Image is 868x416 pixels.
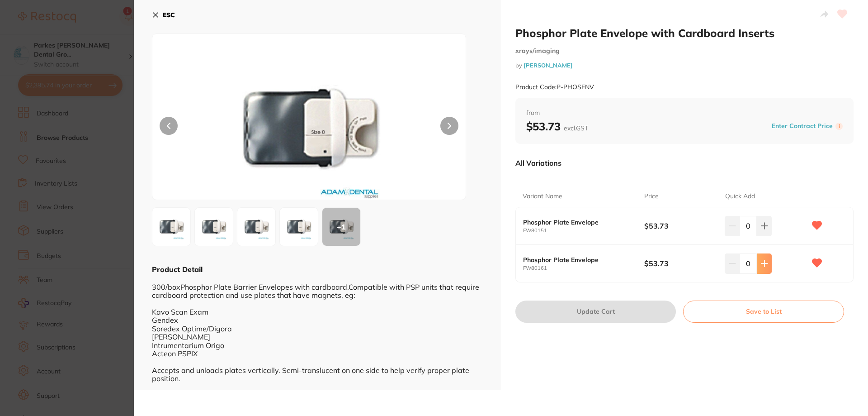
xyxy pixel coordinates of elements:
h2: Phosphor Plate Envelope with Cardboard Inserts [515,26,854,40]
b: Phosphor Plate Envelope [523,219,632,226]
img: NDEuanBn [155,210,188,243]
img: NjEuanBn [283,210,315,243]
small: by [515,62,854,69]
a: [PERSON_NAME] [524,62,573,69]
b: $53.73 [644,258,717,268]
small: FW80161 [523,265,644,271]
small: Product Code: P-PHOSENV [515,83,594,91]
img: NjEuanBn [240,210,273,243]
img: NTEuanBn [198,210,230,243]
b: Product Detail [152,265,203,274]
p: Price [644,192,659,201]
button: ESC [152,7,175,23]
img: NDEuanBn [215,57,403,200]
small: FW80151 [523,228,644,234]
button: Update Cart [515,301,676,322]
span: excl. GST [564,124,588,132]
p: All Variations [515,158,561,167]
button: Enter Contract Price [769,122,835,130]
span: from [526,109,843,118]
small: xrays/imaging [515,47,854,55]
b: Phosphor Plate Envelope [523,256,632,263]
p: Variant Name [523,192,562,201]
div: 300/boxPhosphor Plate Barrier Envelopes with cardboard.Compatible with PSP units that require car... [152,274,483,383]
b: ESC [163,11,175,19]
p: Quick Add [725,192,755,201]
b: $53.73 [644,221,717,231]
div: + 1 [322,208,360,246]
label: i [835,123,843,130]
button: +1 [322,207,361,246]
b: $53.73 [526,120,588,133]
button: Save to List [683,301,844,322]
